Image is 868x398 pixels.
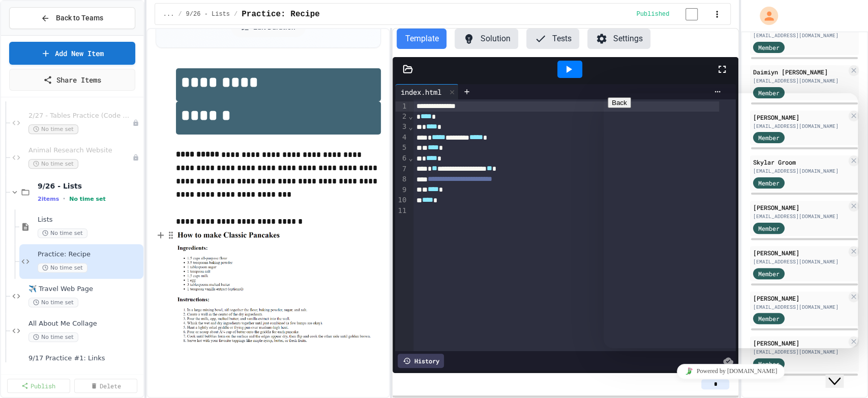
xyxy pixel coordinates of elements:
span: No time set [38,228,87,238]
div: Unpublished [132,119,139,126]
span: Member [758,88,780,97]
button: Tests [526,29,579,49]
span: Back to Teams [56,13,103,23]
div: 1 [395,101,408,112]
span: No time set [28,298,78,307]
span: Published [636,10,669,18]
button: Settings [587,29,650,49]
span: Animal Research Website [28,146,132,155]
div: Daimiyn [PERSON_NAME] [753,67,847,76]
div: [EMAIL_ADDRESS][DOMAIN_NAME] [753,32,847,39]
a: Add New Item [9,42,135,65]
div: 6 [395,153,408,164]
span: 9/26 - Lists [38,181,141,191]
iframe: chat widget [825,357,858,388]
div: Content is published and visible to students [636,8,710,20]
a: Delete [74,379,137,393]
span: Practice: Recipe [38,250,141,259]
span: 9/26 - Lists [186,10,230,18]
div: 10 [395,195,408,206]
span: 9/17 Practice #1: Links [28,354,141,363]
iframe: chat widget [604,360,858,383]
div: 2 [395,112,408,122]
div: History [398,354,444,368]
div: My Account [749,4,781,28]
div: 11 [395,206,408,216]
span: Practice: Recipe [242,8,320,20]
a: Publish [7,379,70,393]
div: index.html [395,84,459,99]
div: [EMAIL_ADDRESS][DOMAIN_NAME] [753,77,847,85]
span: No time set [28,159,78,169]
div: [EMAIL_ADDRESS][DOMAIN_NAME] [753,348,847,356]
iframe: chat widget [604,93,858,348]
button: Solution [455,29,518,49]
span: Fold line [408,123,413,131]
span: Lists [38,216,141,224]
div: 3 [395,122,408,132]
div: 8 [395,174,408,185]
div: 9 [395,185,408,196]
input: publish toggle [673,8,710,20]
span: Fold line [408,112,413,120]
div: 4 [395,132,408,143]
span: / [234,10,237,18]
div: 5 [395,143,408,153]
button: Back to Teams [9,7,135,29]
a: Share Items [9,69,135,91]
span: • [63,195,65,203]
span: No time set [69,196,106,202]
div: Unpublished [132,154,139,161]
span: Fold line [408,154,413,162]
div: 7 [395,164,408,175]
span: Member [758,43,780,52]
span: 2/27 - Tables Practice (Code Along) [28,112,132,120]
span: All About Me Collage [28,320,141,328]
span: No time set [38,263,87,273]
div: index.html [395,87,446,97]
span: ✈️ Travel Web Page [28,285,141,294]
span: / [178,10,182,18]
span: No time set [28,332,78,342]
button: Template [397,29,446,49]
span: 2 items [38,196,59,202]
span: No time set [28,124,78,134]
span: ... [163,10,174,18]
